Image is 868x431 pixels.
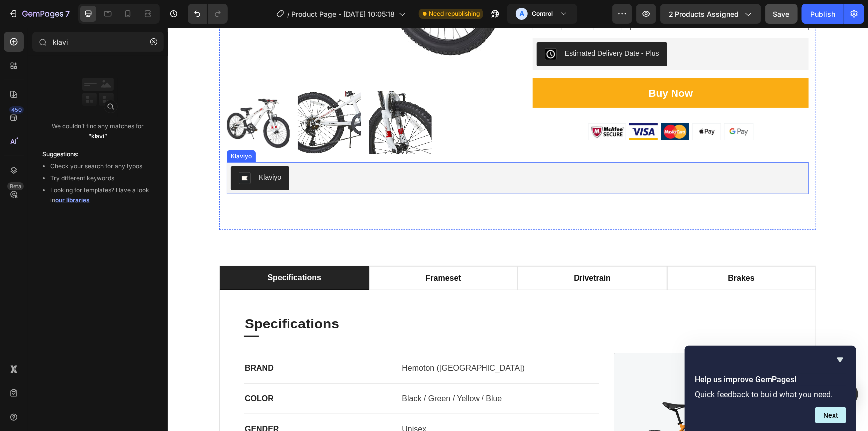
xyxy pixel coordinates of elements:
[660,4,761,24] button: 2 products assigned
[55,196,90,204] span: our libraries
[7,182,24,190] div: Beta
[695,374,846,386] h2: Help us improve GemPages!
[802,4,844,24] button: Publish
[50,185,154,205] li: Looking for templates? Have a look in
[77,334,216,346] p: BRAND
[695,390,846,399] p: Quick feedback to build what you need.
[695,354,846,423] div: Help us improve GemPages!
[77,365,216,377] p: COLOR
[98,242,155,257] div: specifications
[42,149,154,159] p: Suggestions:
[61,124,86,133] div: Klaviyo
[257,243,295,258] div: frameset
[234,334,430,346] p: Hemoton ([GEOGRAPHIC_DATA])
[168,28,868,431] iframe: Design area
[52,121,144,141] p: We couldn’t find any matches for
[77,395,216,407] p: GENDER
[291,9,395,19] span: Product Page - [DATE] 10:05:18
[559,243,588,258] div: brakes
[287,9,289,19] span: /
[50,173,154,183] li: Try different keywords
[669,9,739,19] span: 2 products assigned
[773,10,790,18] span: Save
[77,287,623,305] p: Specifications
[234,365,430,377] p: Black / Green / Yellow / Blue
[532,9,553,19] h3: Control
[834,354,846,366] button: Hide survey
[404,243,445,258] div: drivetrain
[815,407,846,423] button: Next question
[188,4,228,24] div: Undo/Redo
[32,32,164,52] input: Search Sections & Elements
[50,161,154,171] li: Check your search for any typos
[91,144,113,155] div: Klaviyo
[481,57,526,73] div: Buy Now
[63,138,121,162] button: Klaviyo
[429,9,480,18] span: Need republishing
[234,395,430,407] p: Unisex
[365,50,641,80] button: Buy Now
[4,4,74,24] button: 7
[765,4,798,24] button: Save
[71,144,83,156] img: Klaviyo.png
[89,132,108,140] span: “klavi”
[65,8,70,20] p: 7
[507,4,577,24] button: AControl
[9,106,24,114] div: 450
[421,96,586,112] img: Alt Image
[519,9,524,19] p: A
[810,9,835,19] div: Publish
